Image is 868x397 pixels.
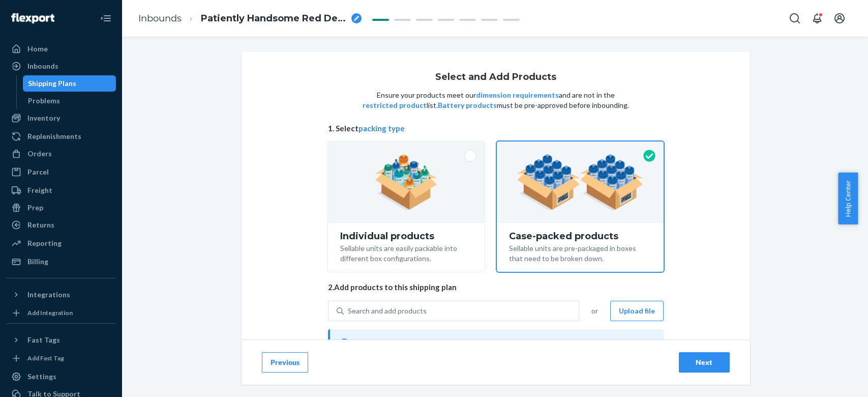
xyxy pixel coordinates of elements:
span: 2. Add products to this shipping plan [328,282,664,293]
span: Patiently Handsome Red Deer [201,12,347,25]
button: Open notifications [807,8,827,29]
div: Integrations [27,290,70,300]
button: Open account menu [829,8,850,29]
div: Billing [27,257,48,267]
button: packing type [358,123,405,134]
a: Parcel [6,164,116,180]
button: close [641,338,651,349]
button: Close Navigation [96,8,116,29]
div: Next [687,357,721,367]
a: Prep [6,200,116,216]
div: Add Fast Tag [27,354,64,362]
button: dimension requirements [476,90,559,100]
div: Freight [27,185,52,195]
a: Reporting [6,235,116,251]
div: Inbound each SKU in 5 or more boxes to maximize your Fast Tag coverage [328,329,664,358]
div: Prep [27,203,43,213]
a: Inventory [6,110,116,126]
img: Flexport logo [11,13,54,23]
a: Billing [6,253,116,270]
span: 1. Select [328,123,664,134]
button: Next [679,352,730,373]
div: Returns [27,220,54,230]
div: Sellable units are easily packable into different box configurations. [340,241,473,264]
p: Ensure your products meet our and are not in the list. must be pre-approved before inbounding. [362,90,630,110]
div: Problems [28,96,60,106]
button: Upload file [610,301,664,321]
div: Shipping Plans [28,78,76,89]
a: Add Integration [6,307,116,319]
a: Inbounds [6,58,116,74]
div: Orders [27,149,52,159]
a: Problems [23,93,116,109]
span: or [591,306,598,316]
div: Parcel [27,167,49,177]
button: Open Search Box [785,8,805,29]
button: Fast Tags [6,332,116,348]
div: Settings [27,372,56,382]
img: case-pack.59cecea509d18c883b923b81aeac6d0b.png [517,154,643,210]
a: Add Fast Tag [6,352,116,364]
a: Freight [6,182,116,198]
img: individual-pack.facf35554cb0f1810c75b2bd6df2d64e.png [375,154,438,210]
a: Returns [6,217,116,233]
a: Orders [6,146,116,162]
button: Integrations [6,287,116,303]
button: Help Center [838,173,858,224]
button: Learn more [595,338,633,349]
a: Replenishments [6,128,116,145]
div: Fast Tags [27,335,60,345]
div: Search and add products [348,306,427,316]
button: Previous [262,352,308,373]
button: restricted product [363,100,427,110]
h1: Select and Add Products [435,72,556,82]
div: Individual products [340,231,473,241]
div: Sellable units are pre-packaged in boxes that need to be broken down. [509,241,651,264]
div: Case-packed products [509,231,651,241]
ol: breadcrumbs [130,4,370,34]
a: Settings [6,368,116,385]
a: Inbounds [138,13,182,24]
div: Inbounds [27,61,58,71]
a: Home [6,41,116,57]
button: Battery products [438,100,497,110]
div: Add Integration [27,308,73,317]
div: Home [27,44,48,54]
div: Replenishments [27,131,81,141]
a: Shipping Plans [23,75,116,92]
div: Reporting [27,238,62,248]
div: Inventory [27,113,60,123]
